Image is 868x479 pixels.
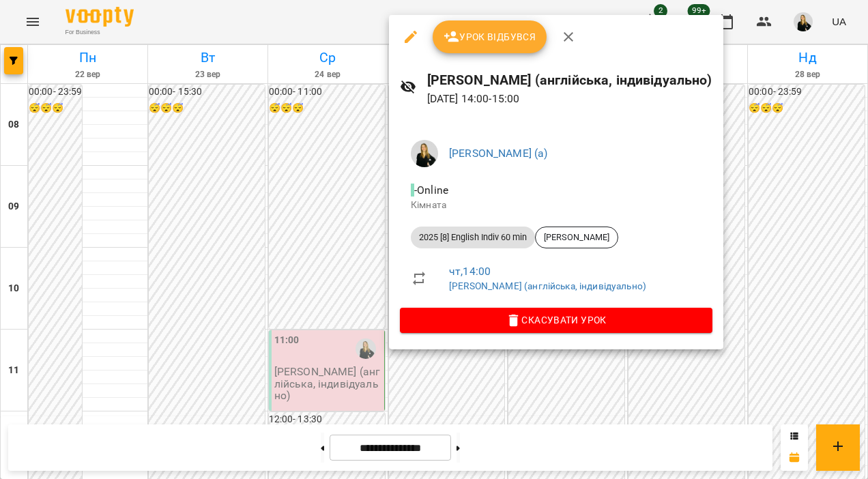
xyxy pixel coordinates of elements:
p: [DATE] 14:00 - 15:00 [427,91,712,107]
span: - Online [411,184,451,197]
span: [PERSON_NAME] [536,231,618,244]
a: [PERSON_NAME] (англійська, індивідуально) [449,280,646,291]
span: 2025 [8] English Indiv 60 min [411,231,535,244]
button: Скасувати Урок [400,308,712,332]
a: [PERSON_NAME] (а) [449,147,548,160]
span: Скасувати Урок [411,312,701,328]
img: 4a571d9954ce9b31f801162f42e49bd5.jpg [411,140,438,167]
p: Кімната [411,199,701,212]
div: [PERSON_NAME] [535,227,618,248]
h6: [PERSON_NAME] (англійська, індивідуально) [427,70,712,91]
span: Урок відбувся [444,29,536,45]
a: чт , 14:00 [449,265,491,278]
button: Урок відбувся [433,20,547,53]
